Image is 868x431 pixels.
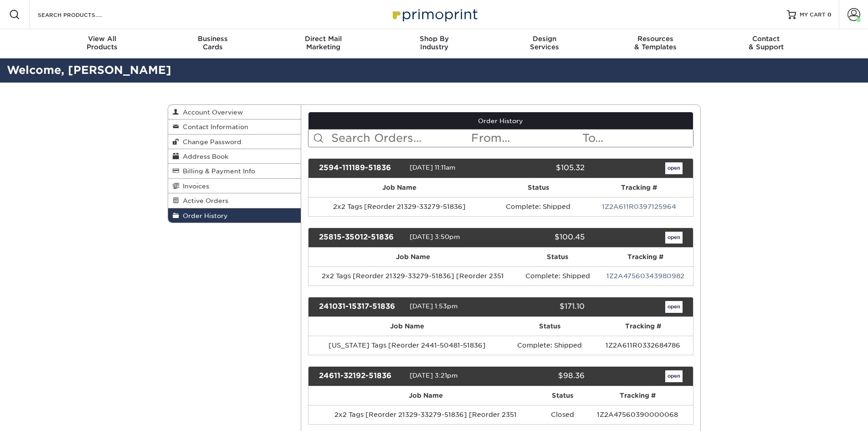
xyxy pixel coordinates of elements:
th: Status [506,317,593,336]
div: $100.45 [494,232,591,244]
div: Marketing [268,35,379,51]
td: 1Z2A47560390000068 [582,405,693,424]
a: Active Orders [168,193,301,208]
span: Account Overview [179,109,243,116]
span: Business [157,35,268,43]
th: Tracking # [598,248,693,266]
td: Complete: Shipped [517,266,598,286]
span: [DATE] 3:50pm [410,233,460,240]
div: $105.32 [494,162,591,174]
input: SEARCH PRODUCTS..... [37,9,126,20]
span: Invoices [179,182,209,190]
div: 25815-35012-51836 [312,232,410,244]
img: Primoprint [389,5,480,24]
div: & Templates [600,35,711,51]
div: & Support [711,35,822,51]
a: open [665,232,683,244]
span: Design [489,35,600,43]
span: Shop By [379,35,489,43]
a: Resources& Templates [600,29,711,58]
td: 2x2 Tags [Reorder 21329-33279-51836] [Reorder 2351 [308,266,517,286]
span: MY CART [800,11,826,19]
span: Contact Information [179,123,248,130]
th: Tracking # [586,178,693,197]
span: Order History [179,212,228,219]
a: DesignServices [489,29,600,58]
td: 2x2 Tags [Reorder 21329-33279-51836] [Reorder 2351 [308,405,543,424]
a: Change Password [168,135,301,149]
a: Order History [168,208,301,223]
a: 1Z2A47560343980982 [606,272,684,280]
span: Resources [600,35,711,43]
th: Job Name [308,386,543,405]
span: Contact [711,35,822,43]
span: [DATE] 3:21pm [410,372,458,379]
span: [DATE] 1:53pm [410,302,458,310]
a: Contact& Support [711,29,822,58]
th: Job Name [308,248,517,266]
a: Shop ByIndustry [379,29,489,58]
div: $171.10 [494,301,591,313]
a: Address Book [168,149,301,164]
th: Tracking # [593,317,693,336]
a: Direct MailMarketing [268,29,379,58]
div: 2594-111189-51836 [312,162,410,174]
a: BusinessCards [157,29,268,58]
span: Address Book [179,153,228,160]
a: Account Overview [168,105,301,119]
td: 2x2 Tags [Reorder 21329-33279-51836] [308,197,491,216]
a: open [665,370,683,382]
div: Products [47,35,158,51]
td: Complete: Shipped [491,197,586,216]
a: View AllProducts [47,29,158,58]
input: From... [470,130,581,147]
td: Closed [543,405,582,424]
span: Billing & Payment Info [179,167,255,175]
th: Job Name [308,178,491,197]
input: To... [581,130,693,147]
div: 241031-15317-51836 [312,301,410,313]
a: open [665,301,683,313]
th: Tracking # [582,386,693,405]
td: 1Z2A611R0332684786 [593,336,693,355]
div: Industry [379,35,489,51]
span: [DATE] 11:11am [410,164,456,171]
span: 0 [827,11,832,18]
td: Complete: Shipped [506,336,593,355]
span: Active Orders [179,197,228,204]
a: Billing & Payment Info [168,164,301,178]
th: Job Name [308,317,506,336]
td: [US_STATE] Tags [Reorder 2441-50481-51836] [308,336,506,355]
div: 24611-32192-51836 [312,370,410,382]
a: 1Z2A611R0397125964 [602,203,676,210]
div: $98.36 [494,370,591,382]
span: Direct Mail [268,35,379,43]
th: Status [517,248,598,266]
input: Search Orders... [330,130,470,147]
div: Services [489,35,600,51]
a: Invoices [168,179,301,193]
span: Change Password [179,138,241,145]
a: Contact Information [168,119,301,134]
th: Status [543,386,582,405]
a: open [665,162,683,174]
a: Order History [308,112,693,130]
span: View All [47,35,158,43]
div: Cards [157,35,268,51]
th: Status [491,178,586,197]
